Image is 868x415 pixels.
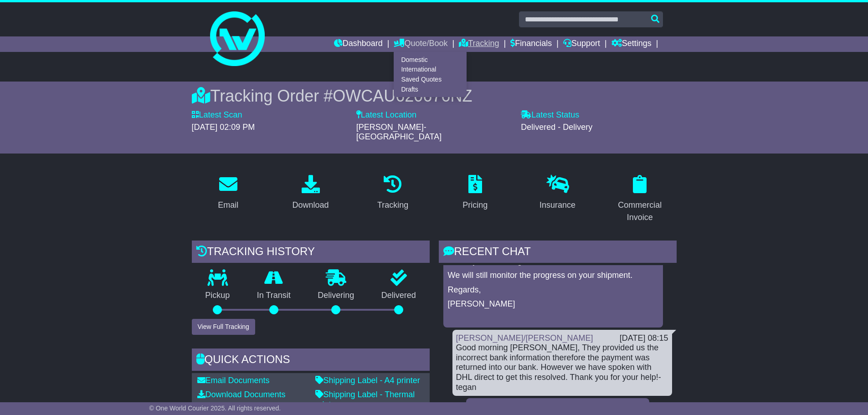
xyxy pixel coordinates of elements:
p: [PERSON_NAME] [448,299,658,309]
div: Quick Actions [192,348,430,373]
a: Domestic [394,55,466,65]
a: Tracking [459,36,499,52]
a: Download [286,172,334,215]
a: Quote/Book [394,36,447,52]
a: Settings [611,36,652,52]
button: View Full Tracking [192,319,255,335]
div: Pricing [462,199,488,211]
p: We will still monitor the progress on your shipment. [448,271,658,281]
p: Pickup [192,291,244,301]
div: Good morning [PERSON_NAME], They provided us the incorrect bank information therefore the payment... [456,343,668,392]
span: OWCAU620676NZ [333,87,472,105]
a: Tracking [371,172,414,215]
p: Regards, [448,285,658,295]
a: Dashboard [334,36,383,52]
label: Latest Status [521,110,579,120]
div: [DATE] 08:15 [620,333,668,343]
div: Tracking [377,199,408,211]
a: Email [212,172,244,215]
div: RECENT CHAT [439,241,677,265]
p: Delivering [304,291,368,301]
a: International [394,65,466,75]
div: Download [292,199,329,211]
p: Delivered [368,291,430,301]
a: Financials [510,36,552,52]
div: Commercial Invoice [609,199,671,224]
label: Latest Scan [192,110,242,120]
label: Latest Location [356,110,416,120]
a: Download Documents [197,390,286,399]
a: Commercial Invoice [603,172,677,227]
a: Shipping Label - Thermal printer [315,390,415,409]
span: Delivered - Delivery [521,123,592,132]
a: Email Documents [197,376,270,385]
span: © One World Courier 2025. All rights reserved. [149,405,281,412]
div: Tracking history [192,241,430,265]
div: Tracking Order # [192,86,677,106]
span: [DATE] 02:09 PM [192,123,255,132]
a: [PERSON_NAME]/[PERSON_NAME] [456,333,593,343]
a: Support [563,36,600,52]
a: Saved Quotes [394,75,466,85]
a: Shipping Label - A4 printer [315,376,420,385]
a: Drafts [394,84,466,94]
div: Insurance [539,199,575,211]
div: Email [218,199,238,211]
span: [PERSON_NAME]-[GEOGRAPHIC_DATA] [356,123,442,142]
p: In Transit [243,291,304,301]
a: Insurance [534,172,581,215]
a: Pricing [457,172,493,215]
div: Quote/Book [394,52,467,97]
